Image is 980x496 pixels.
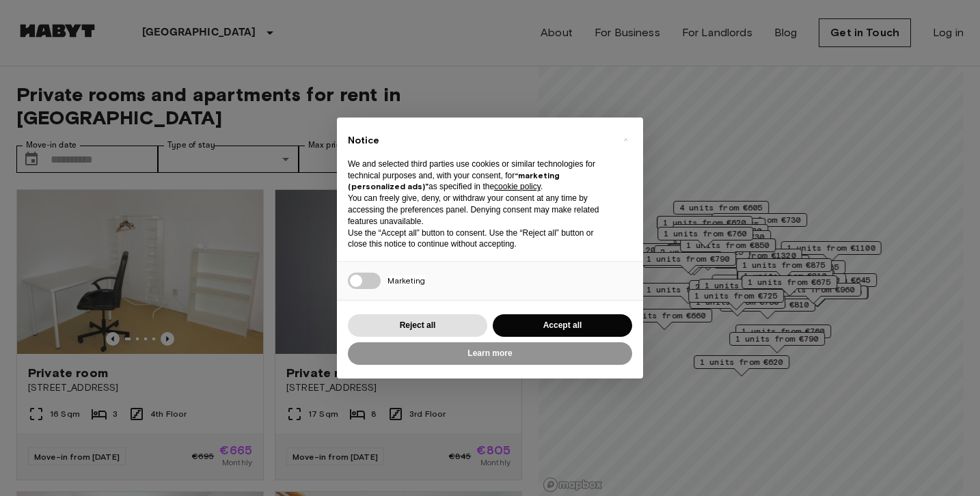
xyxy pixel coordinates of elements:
h2: Notice [348,134,610,148]
span: × [623,131,628,148]
button: Reject all [348,314,487,337]
button: Learn more [348,342,632,365]
button: Close this notice [614,128,636,150]
button: Accept all [493,314,632,337]
span: Marketing [387,275,425,286]
a: cookie policy [494,182,541,191]
strong: “marketing (personalized ads)” [348,170,560,192]
p: We and selected third parties use cookies or similar technologies for technical purposes and, wit... [348,159,610,193]
p: You can freely give, deny, or withdraw your consent at any time by accessing the preferences pane... [348,193,610,227]
p: Use the “Accept all” button to consent. Use the “Reject all” button or close this notice to conti... [348,228,610,251]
